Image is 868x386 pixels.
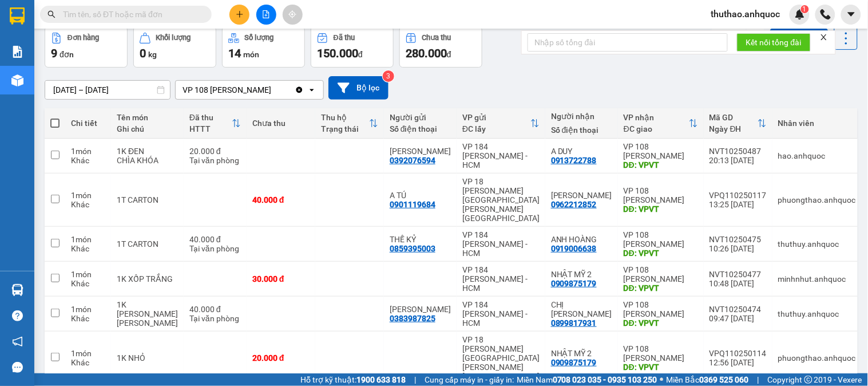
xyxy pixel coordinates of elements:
[551,147,612,156] div: A DUY
[414,373,416,386] span: |
[300,373,406,386] span: Hỗ trợ kỹ thuật:
[68,34,99,42] div: Đơn hàng
[846,9,857,19] span: caret-down
[71,305,105,314] div: 1 món
[51,46,57,60] span: 9
[390,124,451,133] div: Số điện thoại
[117,124,178,133] div: Ghi chú
[778,353,856,363] div: phuongthao.anhquoc
[737,33,811,52] button: Kết nối tổng đài
[710,156,767,165] div: 20:13 [DATE]
[71,119,105,128] div: Chi tiết
[457,108,545,139] th: Toggle SortBy
[11,284,23,296] img: warehouse-icon
[462,335,540,381] div: VP 18 [PERSON_NAME] [GEOGRAPHIC_DATA][PERSON_NAME][GEOGRAPHIC_DATA]
[624,113,689,122] div: VP nhận
[71,235,105,244] div: 1 món
[551,270,612,279] div: NHẬT MỸ 2
[551,244,597,253] div: 0919006638
[704,108,772,139] th: Toggle SortBy
[47,10,56,18] span: search
[71,270,105,279] div: 1 món
[778,309,856,318] div: thuthuy.anhquoc
[71,358,105,367] div: Khác
[624,124,689,133] div: ĐC giao
[462,113,530,122] div: VP gửi
[334,34,355,42] div: Đã thu
[803,5,807,13] span: 1
[820,33,828,41] span: close
[288,10,296,18] span: aim
[252,119,310,128] div: Chưa thu
[45,81,170,99] input: Select a date range.
[667,373,749,386] span: Miền Bắc
[425,373,514,386] span: Cung cấp máy in - giấy in:
[390,113,451,122] div: Người gửi
[660,377,664,382] span: ⚪️
[156,34,191,42] div: Khối lượng
[390,235,451,244] div: THẾ KỶ
[801,5,809,13] sup: 1
[12,310,23,321] span: question-circle
[528,33,728,52] input: Nhập số tổng đài
[390,244,435,253] div: 0859395003
[390,156,435,165] div: 0392076594
[390,305,451,314] div: ANH BẢO
[758,373,759,386] span: |
[462,265,540,293] div: VP 184 [PERSON_NAME] - HCM
[551,300,612,318] div: CHỊ HÀ
[551,318,597,328] div: 0899817931
[390,200,435,209] div: 0901119684
[71,200,105,209] div: Khác
[517,373,657,386] span: Miền Nam
[710,270,767,279] div: NVT10250477
[462,300,540,328] div: VP 184 [PERSON_NAME] - HCM
[778,151,856,160] div: hao.anhquoc
[189,305,241,314] div: 40.000 đ
[60,50,74,59] span: đơn
[778,119,856,128] div: Nhân viên
[283,5,303,25] button: aim
[189,244,241,253] div: Tại văn phòng
[252,353,310,363] div: 20.000 đ
[710,358,767,367] div: 12:56 [DATE]
[133,26,216,68] button: Khối lượng0kg
[553,375,657,384] strong: 0708 023 035 - 0935 103 250
[447,50,451,59] span: đ
[45,26,128,68] button: Đơn hàng9đơn
[710,235,767,244] div: NVT10250475
[551,235,612,244] div: ANH HOÀNG
[399,26,482,68] button: Chưa thu280.000đ
[117,113,178,122] div: Tên món
[624,344,698,363] div: VP 108 [PERSON_NAME]
[624,186,698,204] div: VP 108 [PERSON_NAME]
[406,46,447,60] span: 280.000
[804,376,812,384] span: copyright
[189,235,241,244] div: 40.000 đ
[71,156,105,165] div: Khác
[462,124,530,133] div: ĐC lấy
[624,204,698,214] div: DĐ: VPVT
[12,362,23,373] span: message
[710,349,767,358] div: VPQ110250114
[841,5,861,25] button: caret-down
[183,84,271,96] div: VP 108 [PERSON_NAME]
[117,353,178,363] div: 1K NHỎ
[272,84,274,96] input: Selected VP 108 Lê Hồng Phong - Vũng Tàu.
[228,46,241,60] span: 14
[189,124,232,133] div: HTTT
[710,124,758,133] div: Ngày ĐH
[189,147,241,156] div: 20.000 đ
[140,46,146,60] span: 0
[624,230,698,249] div: VP 108 [PERSON_NAME]
[710,147,767,156] div: NVT10250487
[702,7,790,21] span: thuthao.anhquoc
[63,8,198,21] input: Tìm tên, số ĐT hoặc mã đơn
[12,336,23,347] span: notification
[710,113,758,122] div: Mã GD
[328,76,389,100] button: Bộ lọc
[295,85,304,94] svg: Clear value
[462,142,540,170] div: VP 184 [PERSON_NAME] - HCM
[321,113,369,122] div: Thu hộ
[252,195,310,204] div: 40.000 đ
